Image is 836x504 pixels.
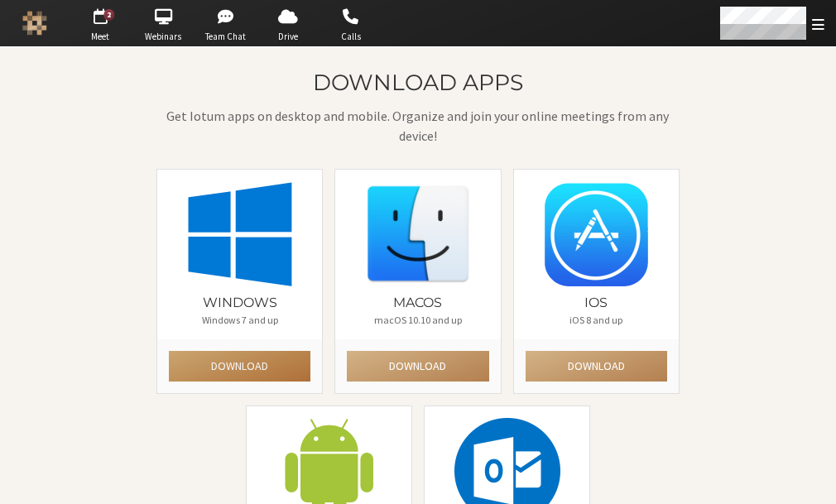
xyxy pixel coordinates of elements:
[322,30,380,44] span: Calls
[197,30,255,44] span: Team Chat
[169,351,310,382] button: Download
[543,181,649,287] img: [object Object]
[169,313,310,328] p: Windows 7 and up
[365,181,471,287] img: [object Object]
[259,30,317,44] span: Drive
[526,313,667,328] p: iOS 8 and up
[347,351,488,382] button: Download
[104,9,115,21] div: 2
[134,30,192,44] span: Webinars
[347,313,488,328] p: macOS 10.10 and up
[347,295,488,310] h4: macOS
[187,181,293,287] img: [object Object]
[156,106,679,146] p: Get Iotum apps on desktop and mobile. Organize and join your online meetings from any device!
[71,30,129,44] span: Meet
[526,295,667,310] h4: iOS
[526,351,667,382] button: Download
[22,11,47,36] img: Iotum
[169,295,310,310] h4: Windows
[156,70,679,94] h2: Download apps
